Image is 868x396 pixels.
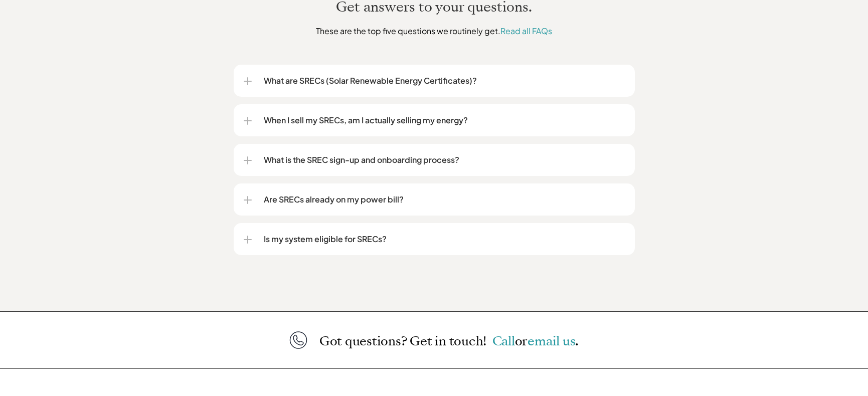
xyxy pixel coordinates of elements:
[319,334,579,348] p: Got questions? Get in touch!
[575,332,579,350] span: .
[528,332,575,350] a: email us
[492,332,515,350] a: Call
[264,114,625,126] p: When I sell my SRECs, am I actually selling my energy?
[515,332,528,350] span: or
[500,26,552,36] a: Read all FAQs
[264,193,625,206] p: Are SRECs already on my power bill?
[264,75,625,87] p: What are SRECs (Solar Renewable Energy Certificates)?
[264,233,625,245] p: Is my system eligible for SRECs?
[264,154,625,166] p: What is the SREC sign-up and onboarding process?
[248,25,620,37] p: These are the top five questions we routinely get.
